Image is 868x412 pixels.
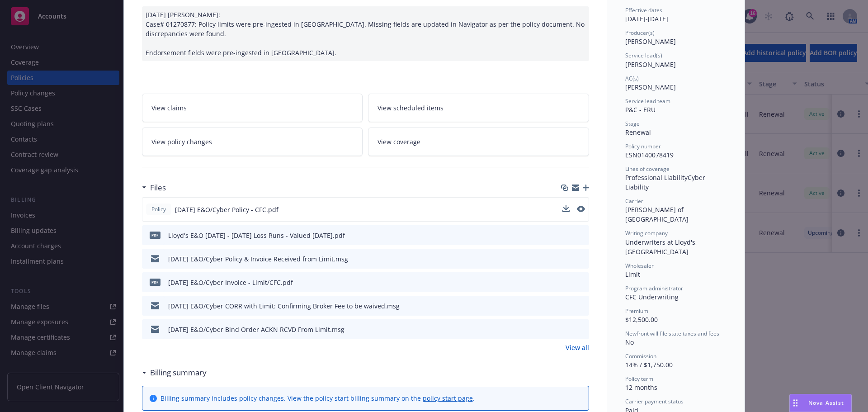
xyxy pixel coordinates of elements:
button: preview file [577,206,585,212]
span: AC(s) [625,75,639,82]
div: [DATE] [PERSON_NAME]: Case# 01270877: Policy limits were pre-ingested in [GEOGRAPHIC_DATA]. Missi... [142,6,589,61]
span: Policy [150,205,168,213]
a: policy start page [423,394,473,403]
span: 12 months [625,383,657,392]
button: download file [563,301,570,311]
span: Effective dates [625,6,662,14]
div: [DATE] E&O/Cyber Bind Order ACKN RCVD From Limit.msg [168,325,344,334]
span: 14% / $1,750.00 [625,360,673,369]
span: No [625,338,634,346]
h3: Files [150,182,166,194]
span: pdf [150,232,160,238]
div: Drag to move [790,394,801,412]
div: [DATE] E&O/Cyber Invoice - Limit/CFC.pdf [168,278,293,287]
span: View scheduled items [377,103,443,113]
span: P&C - ERU [625,105,656,114]
button: download file [563,254,570,264]
span: Policy number [625,142,661,150]
span: Stage [625,120,640,128]
button: download file [563,278,570,287]
h3: Billing summary [150,367,207,379]
div: Files [142,182,166,194]
span: Premium [625,307,648,315]
span: Service lead(s) [625,52,662,59]
div: Billing summary includes policy changes. View the policy start billing summary on the . [160,393,475,403]
span: [DATE] E&O/Cyber Policy - CFC.pdf [175,205,278,214]
button: preview file [577,325,585,334]
span: ESN0140078419 [625,151,674,159]
span: Service lead team [625,97,670,105]
span: Limit [625,270,640,279]
span: Carrier payment status [625,398,684,405]
button: preview file [577,254,585,264]
span: Professional Liability [625,173,688,182]
span: Renewal [625,128,651,137]
span: View coverage [377,137,420,147]
span: View claims [151,103,187,113]
a: View coverage [368,128,589,156]
a: View all [566,343,589,352]
a: View scheduled items [368,94,589,122]
button: preview file [577,205,585,214]
span: Carrier [625,197,643,205]
button: download file [563,325,570,334]
span: Newfront will file state taxes and fees [625,330,719,337]
button: download file [563,231,570,240]
span: Writing company [625,229,668,237]
span: [PERSON_NAME] [625,60,676,69]
a: View policy changes [142,128,363,156]
div: Billing summary [142,367,207,379]
span: [PERSON_NAME] [625,83,676,91]
button: download file [562,205,570,214]
a: View claims [142,94,363,122]
span: Underwriters at Lloyd's, [GEOGRAPHIC_DATA] [625,238,699,256]
span: $12,500.00 [625,315,658,324]
button: preview file [577,231,585,240]
span: Nova Assist [808,399,844,407]
span: Cyber Liability [625,173,707,191]
span: Policy term [625,375,653,383]
span: Producer(s) [625,29,655,37]
div: [DATE] - [DATE] [625,6,726,24]
button: preview file [577,301,585,311]
span: Program administrator [625,284,683,292]
span: Lines of coverage [625,165,670,173]
button: download file [562,205,570,212]
button: preview file [577,278,585,287]
div: [DATE] E&O/Cyber CORR with Limit: Confirming Broker Fee to be waived.msg [168,301,400,311]
span: CFC Underwriting [625,293,679,301]
span: Wholesaler [625,262,654,270]
div: [DATE] E&O/Cyber Policy & Invoice Received from Limit.msg [168,254,348,264]
div: Lloyd's E&O [DATE] - [DATE] Loss Runs - Valued [DATE].pdf [168,231,345,240]
span: Commission [625,352,656,360]
span: [PERSON_NAME] of [GEOGRAPHIC_DATA] [625,205,689,223]
button: Nova Assist [789,394,852,412]
span: View policy changes [151,137,212,147]
span: pdf [150,279,160,285]
span: [PERSON_NAME] [625,37,676,46]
